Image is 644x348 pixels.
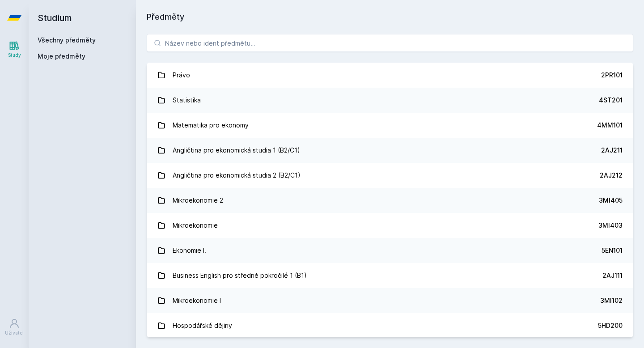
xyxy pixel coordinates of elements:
div: Angličtina pro ekonomická studia 1 (B2/C1) [173,141,300,159]
h1: Předměty [147,11,633,23]
a: Všechny předměty [38,36,96,44]
a: Uživatel [2,314,27,341]
a: Ekonomie I. 5EN101 [147,238,633,263]
div: 2AJ212 [600,171,623,180]
div: Business English pro středně pokročilé 1 (B1) [173,267,307,284]
div: Mikroekonomie 2 [173,191,223,209]
a: Mikroekonomie 3MI403 [147,213,633,238]
div: Study [8,52,21,59]
div: Právo [173,66,190,84]
div: Matematika pro ekonomy [173,116,249,134]
div: Statistika [173,91,201,109]
div: 2AJ111 [602,271,623,280]
div: Uživatel [5,330,24,336]
div: 3MI403 [598,221,623,230]
div: 5EN101 [602,246,623,255]
div: Mikroekonomie [173,216,218,234]
div: 3MI405 [599,196,623,205]
div: Angličtina pro ekonomická studia 2 (B2/C1) [173,166,301,184]
div: Hospodářské dějiny [173,317,232,335]
a: Business English pro středně pokročilé 1 (B1) 2AJ111 [147,263,633,288]
a: Právo 2PR101 [147,63,633,88]
div: 5HD200 [598,321,623,330]
a: Mikroekonomie 2 3MI405 [147,188,633,213]
a: Angličtina pro ekonomická studia 2 (B2/C1) 2AJ212 [147,163,633,188]
a: Hospodářské dějiny 5HD200 [147,313,633,338]
a: Angličtina pro ekonomická studia 1 (B2/C1) 2AJ211 [147,138,633,163]
div: Mikroekonomie I [173,292,221,310]
input: Název nebo ident předmětu… [147,34,633,52]
a: Mikroekonomie I 3MI102 [147,288,633,313]
a: Study [2,36,27,63]
div: 2AJ211 [601,146,623,155]
div: Ekonomie I. [173,242,206,259]
span: Moje předměty [38,52,85,61]
div: 3MI102 [600,296,623,305]
div: 2PR101 [601,71,623,80]
div: 4MM101 [597,121,623,130]
a: Matematika pro ekonomy 4MM101 [147,113,633,138]
div: 4ST201 [599,96,623,105]
a: Statistika 4ST201 [147,88,633,113]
